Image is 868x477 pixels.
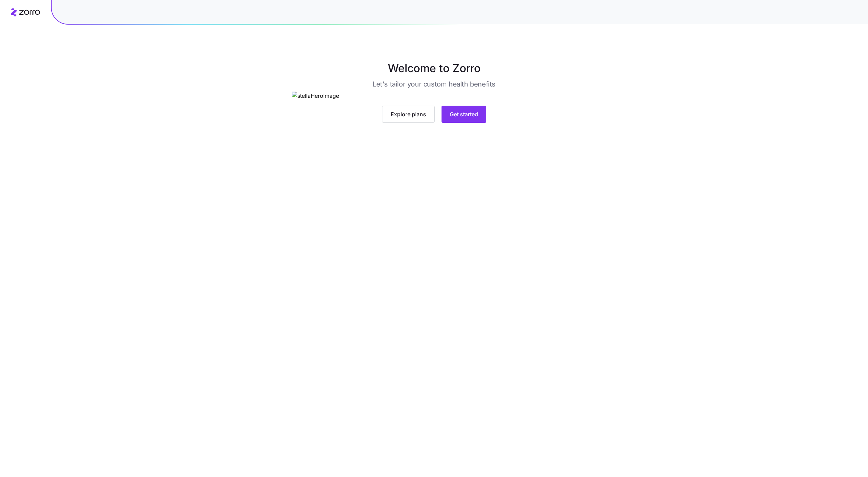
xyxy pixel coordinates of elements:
span: Explore plans [391,110,426,118]
h1: Welcome to Zorro [265,60,603,77]
button: Get started [442,106,486,123]
h3: Let's tailor your custom health benefits [372,79,496,89]
img: stellaHeroImage [292,92,577,100]
span: Get started [450,110,478,118]
button: Explore plans [382,106,435,123]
